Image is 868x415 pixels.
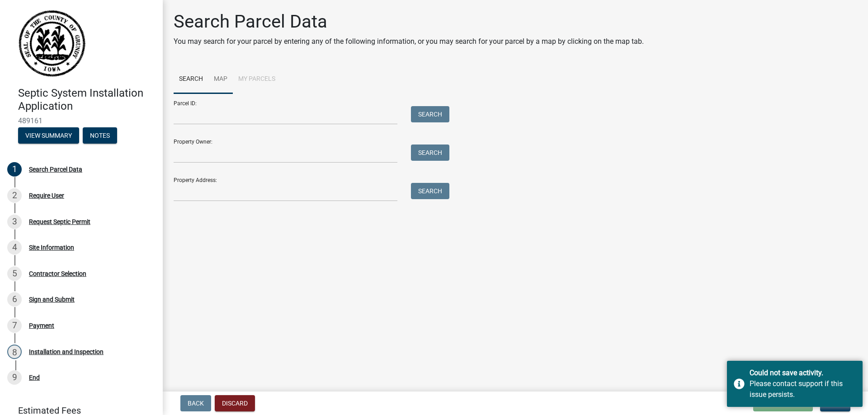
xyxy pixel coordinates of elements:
span: 489161 [18,117,145,125]
div: End [29,374,40,381]
div: Sign and Submit [29,296,75,303]
div: 2 [7,188,22,203]
wm-modal-confirm: Summary [18,132,79,140]
h1: Search Parcel Data [174,11,644,33]
div: 7 [7,318,22,333]
div: Could not save activity. [750,368,856,378]
div: 9 [7,370,22,385]
button: View Summary [18,127,79,144]
div: 1 [7,162,22,177]
button: Search [411,106,449,122]
button: Search [411,183,449,199]
div: 6 [7,292,22,307]
div: 8 [7,345,22,359]
p: You may search for your parcel by entering any of the following information, or you may search fo... [174,36,644,47]
div: Please contact support if this issue persists. [750,378,856,400]
div: 4 [7,240,22,255]
button: Discard [215,395,255,411]
span: Back [188,400,204,407]
div: Require User [29,192,64,199]
div: Contractor Selection [29,270,86,277]
button: Back [180,395,211,411]
div: Payment [29,322,54,329]
button: Search [411,145,449,161]
img: Grundy County, Iowa [18,9,86,77]
button: Notes [83,127,117,144]
div: Request Septic Permit [29,219,90,225]
div: 3 [7,214,22,229]
div: Installation and Inspection [29,349,104,355]
a: Search [174,65,208,94]
div: Site Information [29,244,74,251]
h4: Septic System Installation Application [18,87,156,113]
a: Map [208,65,233,94]
div: Search Parcel Data [29,166,82,173]
div: 5 [7,266,22,281]
wm-modal-confirm: Notes [83,132,117,140]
